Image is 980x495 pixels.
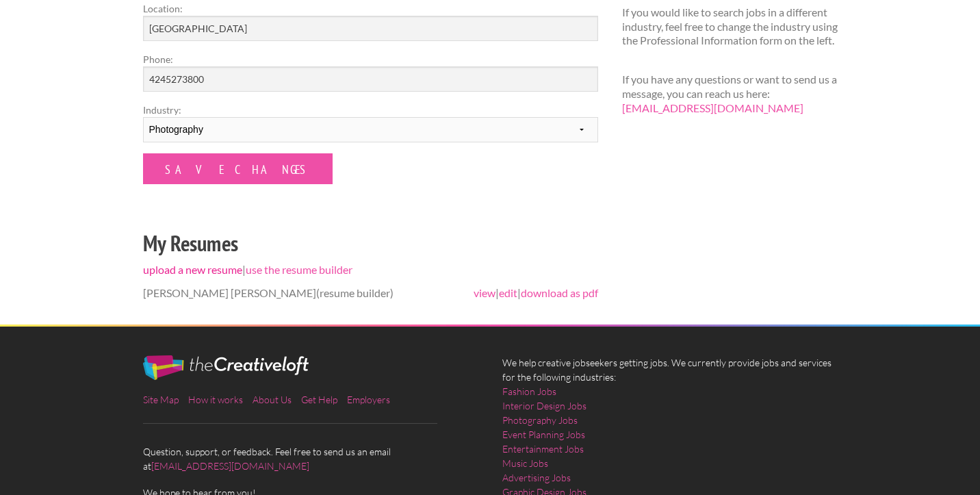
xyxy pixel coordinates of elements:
[143,66,598,92] input: Optional
[502,470,571,485] a: Advertising Jobs
[474,286,495,299] a: view
[502,413,578,427] a: Photography Jobs
[502,384,556,398] a: Fashion Jobs
[246,263,352,276] a: use the resume builder
[474,286,598,301] span: | |
[301,394,337,405] a: Get Help
[499,286,517,299] a: edit
[143,228,598,259] h2: My Resumes
[143,153,333,184] input: Save Changes
[143,52,598,66] label: Phone:
[622,101,803,114] a: [EMAIL_ADDRESS][DOMAIN_NAME]
[143,355,309,380] img: The Creative Loft
[502,456,548,470] a: Music Jobs
[347,394,390,405] a: Employers
[316,286,394,299] span: (resume builder)
[502,427,585,442] a: Event Planning Jobs
[143,103,598,117] label: Industry:
[502,398,586,413] a: Interior Design Jobs
[521,286,598,299] a: download as pdf
[188,394,243,405] a: How it works
[143,1,598,16] label: Location:
[143,394,179,405] a: Site Map
[622,5,838,48] p: If you would like to search jobs in a different industry, feel free to change the industry using ...
[143,263,242,276] a: upload a new resume
[143,275,598,312] li: [PERSON_NAME] [PERSON_NAME]
[253,394,292,405] a: About Us
[151,460,309,472] a: [EMAIL_ADDRESS][DOMAIN_NAME]
[622,73,838,115] p: If you have any questions or want to send us a message, you can reach us here:
[502,442,584,456] a: Entertainment Jobs
[143,16,598,41] input: e.g. New York, NY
